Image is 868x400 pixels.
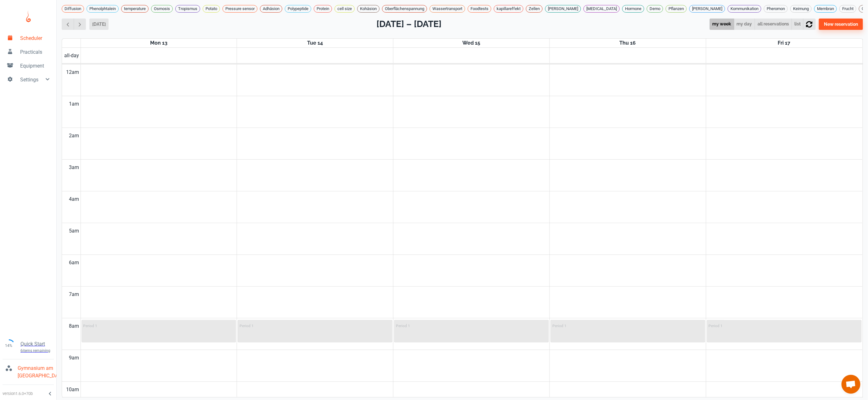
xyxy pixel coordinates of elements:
div: temperature [121,5,149,13]
a: October 14, 2025 [306,39,324,47]
p: Period 1 [552,324,566,328]
div: 4am [68,191,81,207]
button: all reservations [755,19,792,30]
div: Wassertransport [430,5,465,13]
span: cell size [335,6,354,12]
span: Osmosis [151,6,172,12]
span: Keimung [791,6,811,12]
span: all-day [63,52,81,59]
div: Adhäsion [260,5,282,13]
div: 9am [68,350,81,366]
a: October 15, 2025 [461,39,482,47]
p: Period 1 [709,324,723,328]
div: 3am [68,160,81,175]
div: 2am [68,128,81,144]
div: Diffusion [62,5,84,13]
span: Pressure sensor [223,6,257,12]
span: Pheromon [764,6,787,12]
span: Protein [314,6,332,12]
span: Tropismus [176,6,200,12]
a: October 17, 2025 [777,39,792,47]
button: my day [734,19,755,30]
div: Hormone [622,5,644,13]
span: Demo [647,6,663,12]
h2: [DATE] – [DATE] [376,18,442,31]
span: Foodtests [468,6,491,12]
div: 5am [68,223,81,239]
div: Protein [314,5,332,13]
span: Phenolphtalein [87,6,118,12]
span: Kohäsion [358,6,379,12]
span: Potato [203,6,220,12]
div: 8am [68,318,81,334]
div: Potato [203,5,220,13]
button: Next week [74,19,86,30]
div: Kohäsion [357,5,380,13]
span: Polypeptide [285,6,311,12]
span: temperature [121,6,148,12]
div: kapillareffekt [494,5,523,13]
div: Membran [814,5,837,13]
div: 12am [65,64,81,80]
div: Phenolphtalein [87,5,119,13]
p: Period 1 [396,324,410,328]
span: Diffusion [62,6,84,12]
div: 7am [68,287,81,302]
div: 6am [68,255,81,271]
div: Keimung [790,5,812,13]
button: New reservation [819,19,863,30]
a: October 13, 2025 [149,39,169,47]
span: Oberflächenspannung [382,6,427,12]
div: Oberflächenspannung [382,5,427,13]
div: Pheromon [764,5,788,13]
p: Period 1 [83,324,98,328]
button: refresh [803,19,815,30]
button: [DATE] [89,19,109,30]
div: Tropismus [175,5,200,13]
span: Kommunikation [728,6,761,12]
div: [PERSON_NAME] [545,5,581,13]
div: Foodtests [468,5,491,13]
span: [PERSON_NAME] [545,6,581,12]
span: Zellen [526,6,542,12]
span: Adhäsion [260,6,282,12]
span: Pflanzen [666,6,686,12]
div: Polypeptide [285,5,311,13]
div: [MEDICAL_DATA] [583,5,620,13]
button: Previous week [62,19,74,30]
button: my week [710,19,734,30]
div: Frucht [839,5,856,13]
div: 10am [65,382,81,397]
p: Period 1 [240,324,254,328]
span: Membran [814,6,837,12]
button: list [792,19,803,30]
span: Wassertransport [430,6,465,12]
span: Frucht [840,6,856,12]
div: [PERSON_NAME] [689,5,725,13]
div: Demo [647,5,663,13]
span: kapillareffekt [494,6,523,12]
span: [PERSON_NAME] [690,6,725,12]
div: Kommunikation [728,5,761,13]
div: Osmosis [151,5,173,13]
div: cell size [335,5,355,13]
span: [MEDICAL_DATA] [584,6,619,12]
div: 1am [68,96,81,112]
div: Zellen [526,5,543,13]
span: Hormone [623,6,644,12]
a: October 16, 2025 [618,39,637,47]
div: Pflanzen [666,5,687,13]
div: Chat öffnen [842,375,860,394]
div: Pressure sensor [223,5,257,13]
